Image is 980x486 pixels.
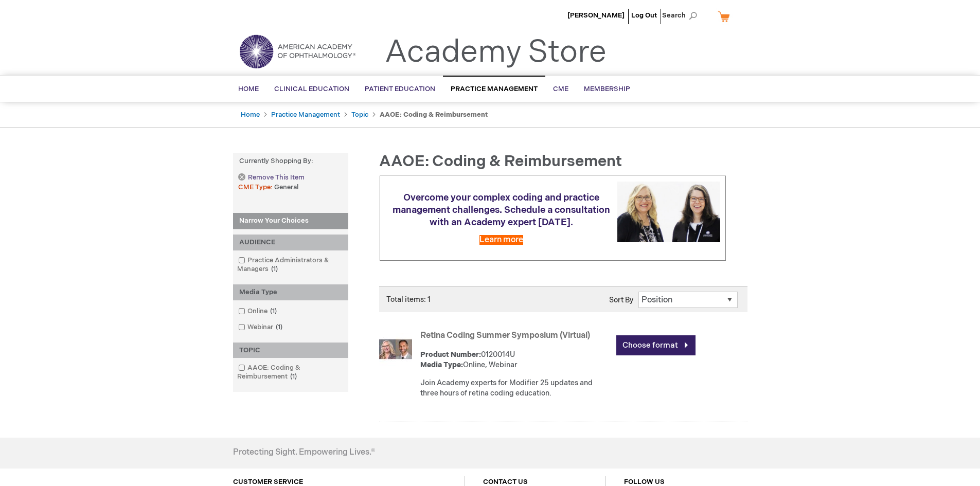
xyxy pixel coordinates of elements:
a: Learn more [479,235,523,245]
span: Remove This Item [248,173,305,183]
strong: AAOE: Coding & Reimbursement [380,111,488,119]
a: Choose format [616,335,696,355]
div: AUDIENCE [233,235,348,250]
span: Patient Education [365,85,435,93]
a: Academy Store [385,34,607,71]
span: Total items: 1 [386,295,431,304]
label: Sort By [609,296,633,304]
span: Overcome your complex coding and practice management challenges. Schedule a consultation with an ... [393,192,610,228]
strong: Media Type: [420,361,463,369]
strong: Currently Shopping by: [233,153,348,169]
span: AAOE: Coding & Reimbursement [379,152,622,171]
img: Schedule a consultation with an Academy expert today [617,182,720,242]
div: TOPIC [233,343,348,358]
a: Retina Coding Summer Symposium (Virtual) [420,331,590,340]
a: CONTACT US [483,478,528,486]
span: 1 [269,265,280,273]
a: Webinar1 [236,322,287,332]
a: Log Out [631,11,657,20]
h4: Protecting Sight. Empowering Lives.® [233,448,375,457]
div: Join Academy experts for Modifier 25 updates and three hours of retina coding education. [420,378,611,399]
span: CME [553,85,568,93]
a: Practice Administrators & Managers1 [236,256,346,274]
span: CME Type [238,183,274,191]
span: Home [238,85,259,93]
span: 1 [273,323,285,331]
a: CUSTOMER SERVICE [233,478,303,486]
span: Practice Management [451,85,538,93]
span: 1 [288,372,299,381]
img: Retina Coding Summer Symposium (Virtual) [379,333,412,366]
a: Home [241,111,260,119]
strong: Narrow Your Choices [233,213,348,229]
span: Membership [584,85,630,93]
a: Online1 [236,307,281,316]
div: 0120014U Online, Webinar [420,350,611,370]
a: AAOE: Coding & Reimbursement1 [236,363,346,382]
a: FOLLOW US [624,478,665,486]
span: Search [662,5,701,26]
span: General [274,183,298,191]
strong: Product Number: [420,350,481,359]
span: Clinical Education [274,85,349,93]
div: Media Type [233,284,348,300]
span: 1 [268,307,279,315]
a: Remove This Item [238,173,304,182]
a: Topic [351,111,368,119]
a: [PERSON_NAME] [567,11,625,20]
a: Practice Management [271,111,340,119]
